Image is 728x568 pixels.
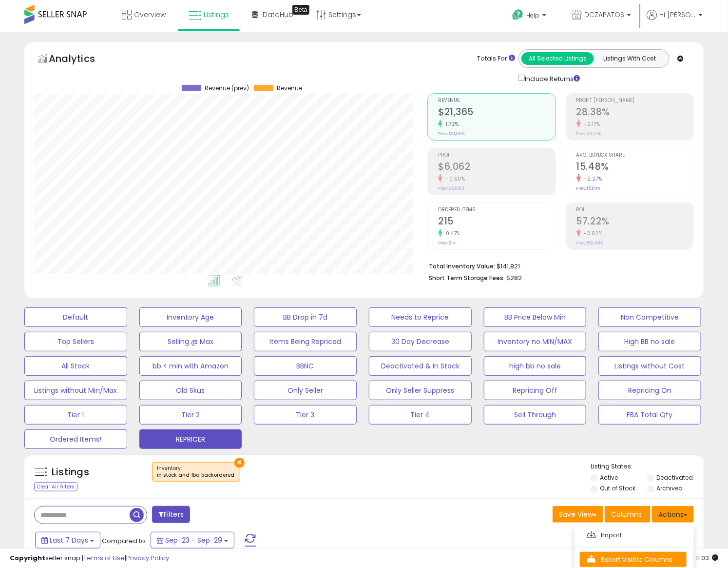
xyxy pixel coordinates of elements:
[50,535,88,545] span: Last 7 Days
[605,506,651,523] button: Columns
[254,307,357,327] button: BB Drop in 7d
[24,429,127,449] button: Ordered Items!
[52,466,89,479] h5: Listings
[24,381,127,400] button: Listings without Min/Max
[157,465,235,479] span: Inventory :
[576,98,693,103] span: Profit [PERSON_NAME]
[292,5,309,15] div: Tooltip anchor
[484,356,587,376] button: high bb no sale
[598,356,701,376] button: Listings without Cost
[151,532,234,548] button: Sep-23 - Sep-29
[429,274,505,282] b: Short Term Storage Fees:
[429,262,495,270] b: Total Inventory Value:
[369,332,472,351] button: 30 Day Decrease
[438,207,555,213] span: Ordered Items
[10,554,169,563] div: seller snap | |
[659,10,696,20] span: Hi [PERSON_NAME]
[254,332,357,351] button: Items Being Repriced
[35,532,100,548] button: Last 7 Days
[598,381,701,400] button: Repricing On
[576,106,693,120] h2: 28.38%
[277,85,302,92] span: Revenue
[134,10,166,20] span: Overview
[611,509,642,519] span: Columns
[647,10,703,32] a: Hi [PERSON_NAME]
[139,356,242,376] button: bb < min with Amazon
[521,52,594,65] button: All Selected Listings
[165,535,222,545] span: Sep-23 - Sep-29
[24,356,127,376] button: All Stock
[600,473,618,482] label: Active
[484,381,587,400] button: Repricing Off
[580,527,687,543] a: Import
[581,175,602,183] small: -2.27%
[576,131,601,137] small: Prev: 29.01%
[526,11,539,20] span: Help
[10,553,45,563] strong: Copyright
[576,153,693,158] span: Avg. Buybox Share
[139,381,242,400] button: Old Skus
[24,405,127,425] button: Tier 1
[157,472,235,479] div: in stock and fba backordered
[438,185,464,191] small: Prev: $6,093
[369,356,472,376] button: Deactivated & In Stock
[576,240,604,246] small: Prev: 59.49%
[438,131,465,137] small: Prev: $21,003
[139,429,242,449] button: REPRICER
[598,307,701,327] button: Non Competitive
[429,260,687,271] li: $141,821
[438,106,555,120] h2: $21,365
[438,153,555,158] span: Profit
[576,207,693,213] span: ROI
[511,73,592,83] div: Include Returns
[139,405,242,425] button: Tier 2
[34,482,77,491] div: Clear All Filters
[369,307,472,327] button: Needs to Reprice
[584,10,624,20] span: DCZAPATOS
[506,273,522,283] span: $282
[477,54,515,63] div: Totals For
[504,1,556,32] a: Help
[438,240,456,246] small: Prev: 214
[656,484,683,492] label: Archived
[580,552,687,567] a: Export Visible Columns
[484,307,587,327] button: BB Price Below Min
[139,307,242,327] button: Inventory Age
[254,405,357,425] button: Tier 3
[204,10,229,20] span: Listings
[438,161,555,174] h2: $6,062
[576,216,693,229] h2: 57.22%
[598,405,701,425] button: FBA Total Qty
[83,553,125,563] a: Terms of Use
[581,230,603,237] small: -3.82%
[369,405,472,425] button: Tier 4
[553,506,603,523] button: Save View
[652,506,694,523] button: Actions
[581,121,600,128] small: -2.17%
[254,381,357,400] button: Only Seller
[442,175,465,183] small: -0.50%
[681,553,718,563] span: 2025-10-7 11:03 GMT
[442,230,460,237] small: 0.47%
[24,332,127,351] button: Top Sellers
[369,381,472,400] button: Only Seller Suppress
[24,307,127,327] button: Default
[600,484,635,492] label: Out of Stock
[254,356,357,376] button: BBNC
[484,405,587,425] button: Sell Through
[102,536,147,546] span: Compared to:
[591,462,704,471] p: Listing States:
[152,506,190,523] button: Filters
[512,9,524,21] i: Get Help
[576,185,601,191] small: Prev: 15.84%
[598,332,701,351] button: High BB no sale
[139,332,242,351] button: Selling @ Max
[576,161,693,174] h2: 15.48%
[49,52,114,68] h5: Analytics
[263,10,293,20] span: DataHub
[205,85,249,92] span: Revenue (prev)
[484,332,587,351] button: Inventory no MIN/MAX
[126,553,169,563] a: Privacy Policy
[442,121,459,128] small: 1.72%
[656,473,693,482] label: Deactivated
